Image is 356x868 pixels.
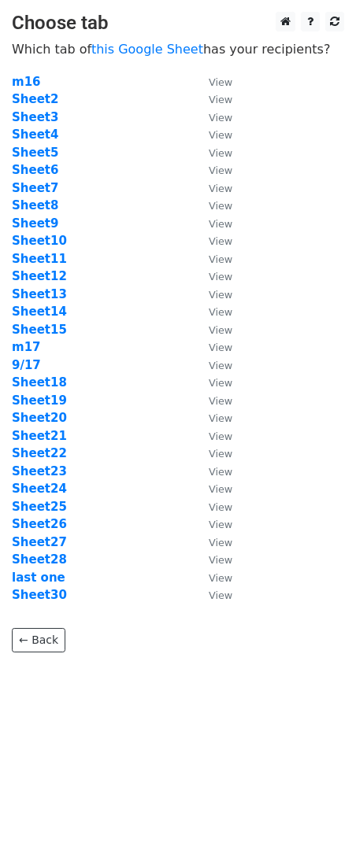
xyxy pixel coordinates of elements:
[12,482,67,496] a: Sheet24
[12,323,67,337] strong: Sheet15
[193,411,232,425] a: View
[193,340,232,354] a: View
[91,42,203,57] a: this Google Sheet
[193,535,232,549] a: View
[209,501,232,513] small: View
[12,181,58,195] a: Sheet7
[12,500,67,514] a: Sheet25
[12,127,58,142] a: Sheet4
[12,75,41,89] a: m16
[12,375,67,390] a: Sheet18
[12,552,67,567] a: Sheet28
[209,183,232,194] small: View
[209,466,232,478] small: View
[209,324,232,336] small: View
[209,271,232,283] small: View
[12,358,41,372] a: 9/17
[12,216,58,231] a: Sheet9
[193,517,232,531] a: View
[193,429,232,443] a: View
[209,412,232,424] small: View
[193,588,232,602] a: View
[12,41,344,57] p: Which tab of has your recipients?
[209,289,232,301] small: View
[209,572,232,584] small: View
[209,129,232,141] small: View
[193,269,232,283] a: View
[12,287,67,301] a: Sheet13
[209,537,232,549] small: View
[12,588,67,602] strong: Sheet30
[193,500,232,514] a: View
[12,517,67,531] a: Sheet26
[193,198,232,212] a: View
[193,163,232,177] a: View
[12,163,58,177] a: Sheet6
[193,305,232,319] a: View
[209,554,232,566] small: View
[193,482,232,496] a: View
[193,552,232,567] a: View
[12,234,67,248] a: Sheet10
[12,464,67,478] a: Sheet23
[209,164,232,176] small: View
[12,411,67,425] strong: Sheet20
[12,146,58,160] strong: Sheet5
[209,448,232,460] small: View
[12,340,41,354] a: m17
[12,92,58,106] a: Sheet2
[209,519,232,530] small: View
[12,535,67,549] a: Sheet27
[193,464,232,478] a: View
[209,589,232,601] small: View
[193,252,232,266] a: View
[193,234,232,248] a: View
[209,430,232,442] small: View
[209,76,232,88] small: View
[209,342,232,353] small: View
[209,306,232,318] small: View
[12,110,58,124] a: Sheet3
[12,446,67,460] a: Sheet22
[12,628,65,652] a: ← Back
[193,393,232,408] a: View
[12,429,67,443] a: Sheet21
[209,218,232,230] small: View
[12,12,344,35] h3: Choose tab
[209,200,232,212] small: View
[193,92,232,106] a: View
[209,395,232,407] small: View
[12,269,67,283] a: Sheet12
[209,147,232,159] small: View
[12,305,67,319] strong: Sheet14
[209,483,232,495] small: View
[12,198,58,212] a: Sheet8
[193,216,232,231] a: View
[193,127,232,142] a: View
[193,287,232,301] a: View
[209,235,232,247] small: View
[193,446,232,460] a: View
[209,253,232,265] small: View
[209,360,232,371] small: View
[12,252,67,266] a: Sheet11
[12,393,67,408] strong: Sheet19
